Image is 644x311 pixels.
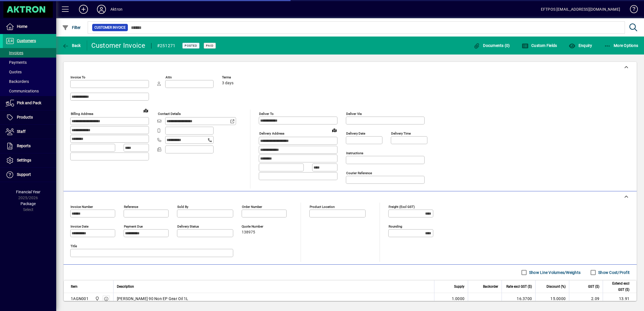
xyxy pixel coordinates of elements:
button: More Options [603,40,640,51]
span: Supply [454,283,464,290]
span: Item [71,283,78,290]
span: 3 days [222,81,233,85]
span: Settings [17,158,31,162]
a: Pick and Pack [3,96,56,110]
div: Aktron [110,5,123,14]
span: Rate excl GST ($) [506,283,532,290]
span: Discount (%) [547,283,566,290]
a: Support [3,168,56,182]
mat-label: Delivery status [177,224,199,228]
a: Settings [3,153,56,167]
span: Description [117,283,134,290]
div: 16.3700 [505,296,532,301]
td: 2.09 [569,293,603,304]
mat-label: Attn [165,75,172,79]
div: 1AGN001 [71,296,89,301]
mat-label: Delivery time [391,131,411,135]
span: Quote number [242,225,275,228]
span: Customers [17,38,36,43]
span: Package [21,201,36,206]
div: Customer Invoice [91,41,146,50]
span: Products [17,115,33,119]
a: Backorders [3,77,56,86]
a: Products [3,110,56,124]
button: Profile [92,4,110,14]
span: Filter [62,25,81,30]
a: Home [3,20,56,34]
mat-label: Deliver via [346,112,362,116]
span: Quotes [6,70,22,74]
a: Knowledge Base [626,1,637,19]
mat-label: Invoice number [71,205,93,209]
span: Extend excl GST ($) [606,280,629,293]
div: #251271 [157,41,176,50]
button: Enquiry [567,40,593,51]
span: Financial Year [16,190,40,194]
mat-label: Deliver To [259,112,274,116]
span: Customer Invoice [94,25,126,30]
app-page-header-button: Back [56,40,87,51]
div: EFTPOS [EMAIL_ADDRESS][DOMAIN_NAME] [541,5,620,14]
label: Show Cost/Profit [597,270,630,275]
span: Terms [222,76,256,79]
span: Back [62,43,81,48]
span: More Options [604,43,638,48]
span: Reports [17,144,31,148]
span: Posted [185,44,197,47]
mat-label: Title [71,244,77,248]
span: Staff [17,129,26,134]
button: Add [74,4,92,14]
button: Custom Fields [520,40,559,51]
mat-label: Delivery date [346,131,365,135]
span: GST ($) [588,283,599,290]
a: View on map [141,106,150,115]
mat-label: Rounding [389,224,402,228]
mat-label: Courier Reference [346,171,372,175]
span: Central [94,296,100,302]
span: Custom Fields [522,43,557,48]
mat-label: Product location [310,205,335,209]
span: Pick and Pack [17,101,41,105]
span: Invoices [6,51,23,55]
td: 15.0000 [535,293,569,304]
span: Communications [6,89,39,93]
mat-label: Instructions [346,151,363,155]
span: Backorder [483,283,498,290]
a: Staff [3,125,56,139]
mat-label: Payment due [124,224,143,228]
span: Support [17,172,31,177]
a: View on map [330,126,339,135]
a: Reports [3,139,56,153]
mat-label: Freight (excl GST) [389,205,415,209]
mat-label: Order number [242,205,262,209]
button: Back [61,40,82,51]
mat-label: Invoice To [71,75,85,79]
mat-label: Sold by [177,205,188,209]
span: 1.0000 [452,296,465,301]
span: Home [17,24,27,29]
span: Paid [206,44,214,47]
mat-label: Invoice date [71,224,89,228]
span: Enquiry [569,43,592,48]
td: 13.91 [603,293,636,304]
button: Documents (0) [472,40,511,51]
span: Backorders [6,79,29,84]
label: Show Line Volumes/Weights [528,270,580,275]
mat-label: Reference [124,205,138,209]
span: Payments [6,60,27,65]
a: Quotes [3,67,56,77]
span: 138975 [242,230,255,235]
span: Documents (0) [473,43,510,48]
a: Communications [3,86,56,96]
button: Filter [61,22,82,33]
a: Payments [3,58,56,67]
a: Invoices [3,48,56,58]
span: [PERSON_NAME] 90 Non EP Gear Oil 1L [117,296,189,301]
